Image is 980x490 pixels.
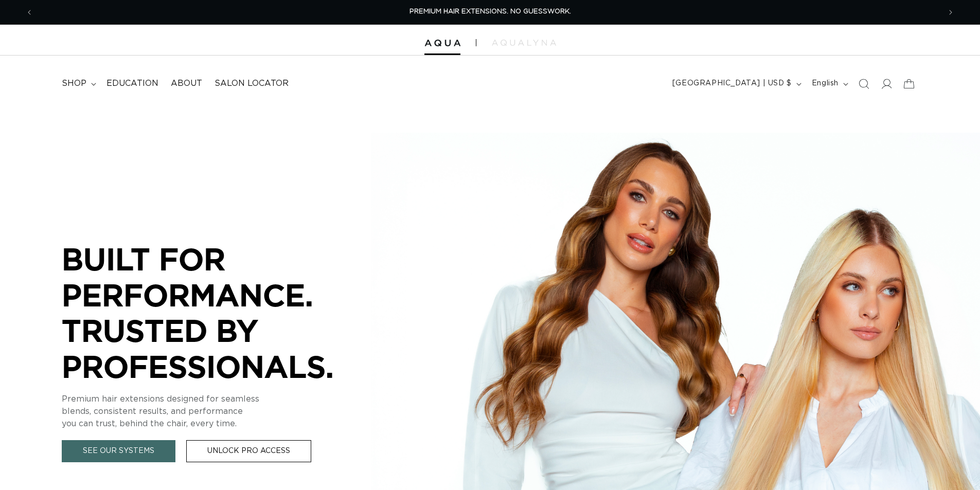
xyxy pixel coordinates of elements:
[186,440,311,462] a: Unlock Pro Access
[62,78,86,89] span: shop
[106,78,158,89] span: Education
[672,78,792,89] span: [GEOGRAPHIC_DATA] | USD $
[62,440,175,462] a: See Our Systems
[806,74,852,94] button: English
[424,40,460,47] img: Aqua Hair Extensions
[165,72,208,95] a: About
[62,241,370,384] p: BUILT FOR PERFORMANCE. TRUSTED BY PROFESSIONALS.
[100,72,165,95] a: Education
[852,72,875,95] summary: Search
[409,8,571,15] span: PREMIUM HAIR EXTENSIONS. NO GUESSWORK.
[666,74,806,94] button: [GEOGRAPHIC_DATA] | USD $
[62,393,370,430] p: Premium hair extensions designed for seamless blends, consistent results, and performance you can...
[208,72,295,95] a: Salon Locator
[18,3,41,22] button: Previous announcement
[812,78,839,89] span: English
[939,3,962,22] button: Next announcement
[215,78,289,89] span: Salon Locator
[492,40,556,46] img: aqualyna.com
[171,78,202,89] span: About
[56,72,100,95] summary: shop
